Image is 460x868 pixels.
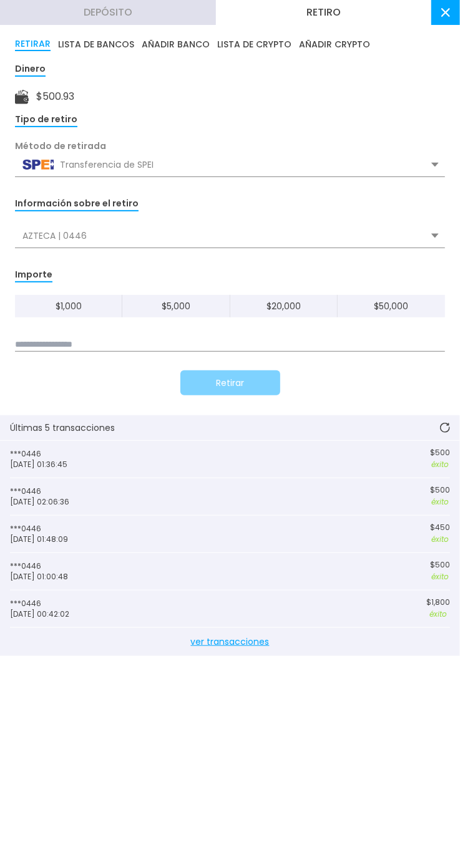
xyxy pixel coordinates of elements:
img: Casino Favoritos [134,763,149,778]
button: RETIRAR [15,37,51,51]
a: ReferralReferralINVITA [7,761,97,789]
p: [DATE] 00:42:02 [10,610,230,619]
button: $1,000 [15,295,122,317]
button: AÑADIR BANCO [142,37,210,51]
div: Dinero [15,62,46,77]
p: [DATE] 01:00:48 [10,572,230,581]
p: INVITA [42,779,62,789]
div: $ 500.93 [36,89,74,104]
div: Método de retirada [15,140,445,153]
div: Importe [15,268,52,282]
a: DeportesDeportesDeportes [185,761,275,789]
img: hide [394,762,410,778]
a: ver transacciones [10,628,450,656]
p: éxito [430,534,450,545]
div: Tipo de retiro [15,113,77,127]
button: $50,000 [338,295,445,317]
p: $ 500 [430,448,450,457]
p: éxito [426,609,450,620]
p: $ 450 [430,523,450,532]
p: [DATE] 01:48:09 [10,535,230,544]
button: AÑADIR CRYPTO [299,37,370,51]
div: AZTECA | 0446 [15,224,445,248]
img: Casino [311,763,326,778]
img: Referral [44,763,59,778]
p: Deportes [215,779,245,789]
button: LISTA DE BANCOS [58,37,134,51]
button: $20,000 [230,295,338,317]
img: Transferencia de SPEI [22,160,54,170]
button: Retirar [180,370,280,395]
div: Información sobre el retiro [15,197,139,211]
button: $5,000 [122,295,230,317]
p: éxito [430,496,450,508]
p: $ 1,800 [426,598,450,607]
p: $ 500 [430,486,450,494]
p: Últimas 5 transacciones [10,423,115,432]
a: Casino FavoritosCasino Favoritosfavoritos [97,761,186,789]
img: Deportes [222,763,237,778]
p: favoritos [124,779,158,789]
a: CasinoCasinoCasino [275,761,364,789]
div: Transferencia de SPEI [15,153,445,176]
p: [DATE] 02:06:36 [10,498,230,506]
p: EXPANDIR [387,779,418,788]
p: éxito [430,459,450,470]
button: LISTA DE CRYPTO [217,37,291,51]
p: $ 500 [430,561,450,569]
p: Casino [307,779,331,789]
p: éxito [430,571,450,582]
p: [DATE] 01:36:45 [10,460,230,469]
